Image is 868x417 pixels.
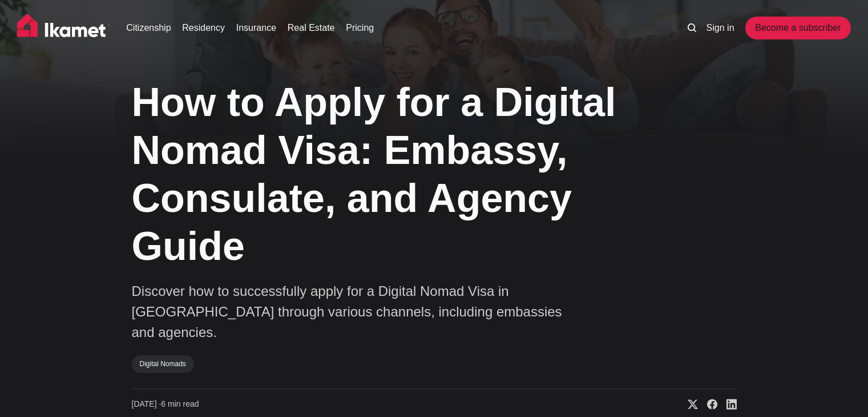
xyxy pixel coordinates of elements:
[132,399,162,408] span: [DATE] ∙
[706,21,734,35] a: Sign in
[182,21,225,35] a: Residency
[346,21,374,35] a: Pricing
[132,399,199,410] time: 6 min read
[126,21,171,35] a: Citizenship
[132,355,194,372] a: Digital Nomads
[717,399,737,410] a: Share on Linkedin
[288,21,335,35] a: Real Estate
[679,399,698,410] a: Share on X
[132,78,623,270] h1: How to Apply for a Digital Nomad Visa: Embassy, Consulate, and Agency Guide
[745,17,850,39] a: Become a subscriber
[236,21,276,35] a: Insurance
[132,281,588,343] p: Discover how to successfully apply for a Digital Nomad Visa in [GEOGRAPHIC_DATA] through various ...
[17,14,111,42] img: Ikamet home
[698,399,717,410] a: Share on Facebook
